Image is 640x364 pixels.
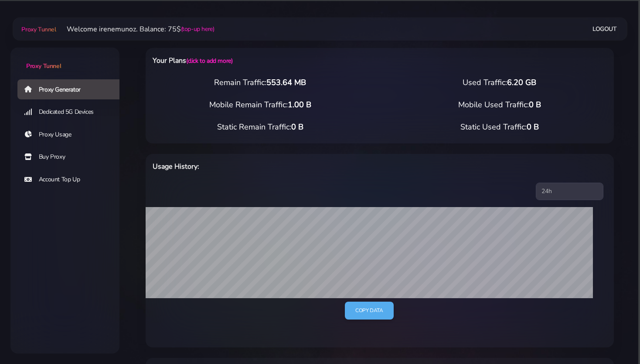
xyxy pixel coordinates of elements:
[17,79,126,99] a: Proxy Generator
[153,55,413,66] h6: Your Plans
[140,99,380,111] div: Mobile Remain Traffic:
[291,122,303,132] span: 0 B
[527,122,539,132] span: 0 B
[288,99,311,110] span: 1.00 B
[507,77,536,88] span: 6.20 GB
[380,99,619,111] div: Mobile Used Traffic:
[380,77,619,88] div: Used Traffic:
[345,302,393,320] a: Copy data
[17,147,126,167] a: Buy Proxy
[21,25,56,34] span: Proxy Tunnel
[17,125,126,145] a: Proxy Usage
[17,170,126,190] a: Account Top Up
[56,24,214,34] li: Welcome irenemunoz. Balance: 75$
[181,24,214,34] a: (top-up here)
[140,121,380,133] div: Static Remain Traffic:
[186,57,232,65] a: (click to add more)
[17,102,126,122] a: Dedicated 5G Devices
[529,99,541,110] span: 0 B
[266,77,306,88] span: 553.64 MB
[140,77,380,88] div: Remain Traffic:
[380,121,619,133] div: Static Used Traffic:
[26,62,61,70] span: Proxy Tunnel
[10,48,119,71] a: Proxy Tunnel
[598,322,629,353] iframe: Webchat Widget
[20,22,56,36] a: Proxy Tunnel
[592,21,617,37] a: Logout
[153,161,413,172] h6: Usage History:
